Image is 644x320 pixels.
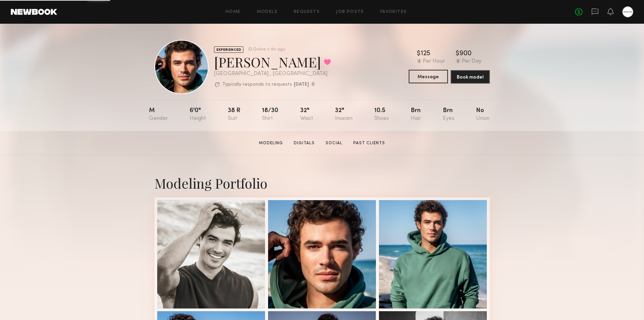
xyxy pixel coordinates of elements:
div: $ [417,50,421,57]
a: Digitals [291,140,317,146]
a: Requests [294,10,320,14]
div: 38 r [228,108,240,122]
a: Home [225,10,241,14]
div: [PERSON_NAME] [214,53,331,71]
div: $ [456,50,459,57]
a: Job Posts [336,10,364,14]
div: 6'0" [190,108,206,122]
div: 32" [300,108,313,122]
div: 18/30 [262,108,278,122]
p: Typically responds to requests [222,82,292,87]
div: M [149,108,168,122]
button: Message [409,70,448,83]
div: EXPERIENCED [214,46,243,53]
a: Modeling [256,140,286,146]
a: Past Clients [351,140,388,146]
div: No [476,108,490,122]
b: [DATE] [294,82,309,87]
div: 125 [421,50,430,57]
a: Models [257,10,278,14]
div: Modeling Portfolio [154,174,490,192]
div: Per Day [462,59,481,65]
div: Per Hour [423,59,445,65]
div: Brn [411,108,421,122]
div: [GEOGRAPHIC_DATA] , [GEOGRAPHIC_DATA] [214,71,331,77]
a: Social [323,140,345,146]
a: Favorites [380,10,407,14]
button: Book model [451,70,490,84]
div: Online < 1hr ago [253,47,285,52]
div: 10.5 [374,108,389,122]
div: Brn [443,108,454,122]
div: 32" [335,108,353,122]
div: 900 [459,50,472,57]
